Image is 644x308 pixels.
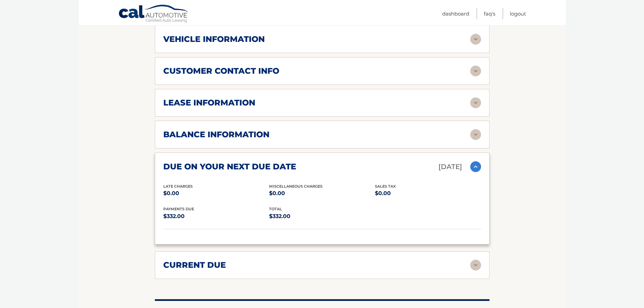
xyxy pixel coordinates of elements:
[163,162,296,172] h2: due on your next due date
[470,34,481,45] img: accordion-rest.svg
[269,212,375,221] p: $332.00
[163,189,269,198] p: $0.00
[269,207,282,211] span: total
[375,189,481,198] p: $0.00
[510,8,526,19] a: Logout
[163,184,193,189] span: Late Charges
[438,161,462,173] p: [DATE]
[470,97,481,108] img: accordion-rest.svg
[470,129,481,140] img: accordion-rest.svg
[484,8,495,19] a: FAQ's
[375,184,396,189] span: Sales Tax
[163,207,194,211] span: Payments Due
[163,260,226,270] h2: current due
[269,189,375,198] p: $0.00
[470,66,481,76] img: accordion-rest.svg
[163,98,255,108] h2: lease information
[470,161,481,172] img: accordion-active.svg
[470,260,481,270] img: accordion-rest.svg
[163,34,265,44] h2: vehicle information
[163,212,269,221] p: $332.00
[163,66,279,76] h2: customer contact info
[118,4,189,24] a: Cal Automotive
[269,184,323,189] span: Miscellaneous Charges
[442,8,469,19] a: Dashboard
[163,129,269,140] h2: balance information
